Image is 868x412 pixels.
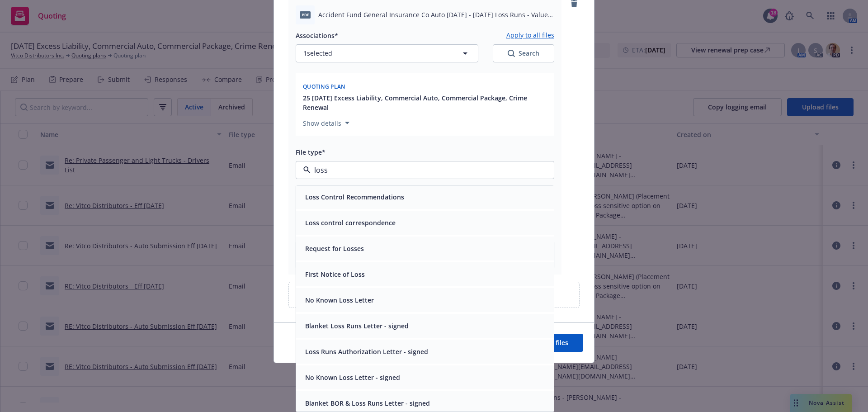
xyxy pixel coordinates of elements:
button: No Known Loss Letter [305,295,374,305]
div: Upload new files [288,282,580,308]
button: Loss Runs Authorization Letter - signed [305,347,428,356]
div: Search [508,49,539,58]
button: Request for Losses [305,244,364,253]
span: Quoting plan [303,83,345,90]
button: Blanket BOR & Loss Runs Letter - signed [305,398,430,408]
button: Loss Control Recommendations [305,192,404,202]
span: File type* [296,148,325,156]
button: Apply to all files [506,30,554,41]
span: Associations* [296,31,338,40]
button: 1selected [296,44,478,62]
button: Add files [527,334,583,352]
button: Loss control correspondence [305,218,396,227]
button: No Known Loss Letter - signed [305,373,400,382]
button: 25 [DATE] Excess Liability, Commercial Auto, Commercial Package, Crime Renewal [303,93,549,112]
button: First Notice of Loss [305,270,365,279]
span: Add files [542,338,568,347]
input: Filter by keyword [311,165,536,175]
span: Accident Fund General Insurance Co Auto [DATE] - [DATE] Loss Runs - Valued [DATE].PDF [318,10,554,19]
button: Blanket Loss Runs Letter - signed [305,321,409,331]
span: PDF [300,11,311,18]
svg: Search [508,50,515,57]
span: 1 selected [303,48,332,58]
button: SearchSearch [493,44,554,62]
button: Show details [299,118,353,128]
